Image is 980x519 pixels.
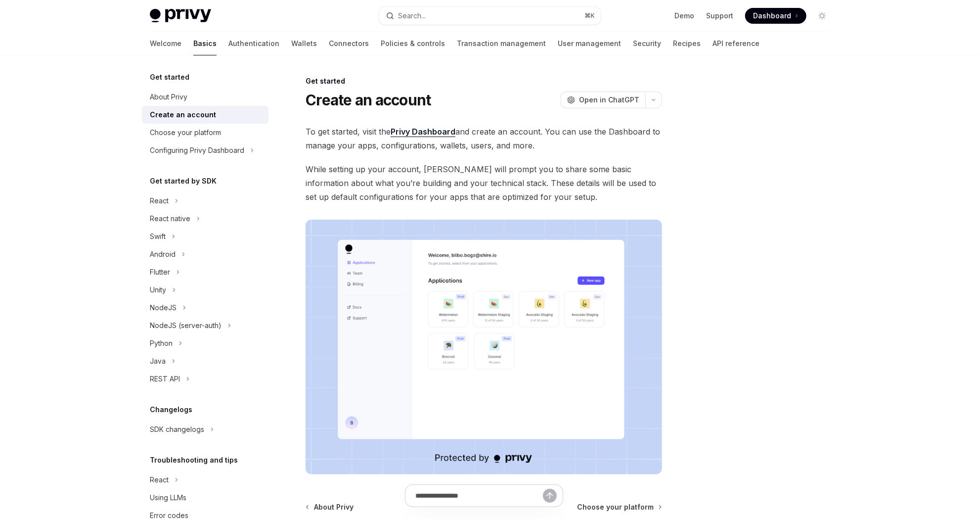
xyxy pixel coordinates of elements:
h1: Create an account [306,91,431,109]
div: Create an account [150,109,216,121]
div: Python [150,337,173,349]
span: Dashboard [753,11,791,21]
div: NodeJS (server-auth) [150,320,222,331]
div: NodeJS [150,302,177,314]
h5: Troubleshooting and tips [150,454,238,466]
div: Android [150,248,176,260]
span: Open in ChatGPT [579,95,639,105]
div: Choose your platform [150,127,221,139]
div: Swift [150,231,166,242]
a: Recipes [673,32,701,55]
h5: Get started by SDK [150,175,217,187]
a: Welcome [150,32,181,55]
div: React native [150,213,190,225]
button: Toggle dark mode [814,8,830,24]
a: Privy Dashboard [391,127,455,137]
button: Open in ChatGPT [561,92,645,108]
div: Java [150,355,166,367]
a: Demo [674,11,694,21]
a: Choose your platform [142,124,268,142]
a: Dashboard [745,8,806,24]
a: Security [633,32,661,55]
a: Support [706,11,733,21]
div: About Privy [150,91,187,103]
button: Search...⌘K [379,7,601,25]
a: Policies & controls [381,32,445,55]
div: Unity [150,284,166,296]
a: API reference [713,32,759,55]
a: Using LLMs [142,489,268,507]
img: light logo [150,9,211,23]
span: To get started, visit the and create an account. You can use the Dashboard to manage your apps, c... [306,125,662,152]
div: Using LLMs [150,492,186,504]
div: Configuring Privy Dashboard [150,144,244,156]
a: Wallets [291,32,317,55]
span: ⌘ K [584,12,595,20]
h5: Changelogs [150,404,192,416]
a: User management [558,32,621,55]
a: Transaction management [457,32,546,55]
div: Search... [398,10,426,22]
div: Get started [306,76,662,86]
div: Flutter [150,266,170,278]
span: While setting up your account, [PERSON_NAME] will prompt you to share some basic information abou... [306,162,662,204]
a: Authentication [228,32,279,55]
a: About Privy [142,88,268,106]
h5: Get started [150,71,189,83]
img: images/Dash.png [306,220,662,474]
div: REST API [150,373,180,385]
div: SDK changelogs [150,424,204,435]
div: React [150,195,169,207]
a: Create an account [142,106,268,124]
button: Send message [543,489,557,503]
a: Basics [193,32,217,55]
div: React [150,474,169,486]
a: Connectors [329,32,369,55]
